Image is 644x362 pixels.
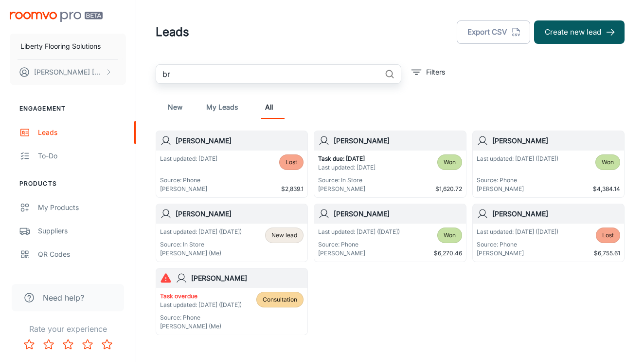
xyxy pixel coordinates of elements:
[281,185,304,193] span: $2,839.1
[156,64,381,84] input: Search
[602,231,614,240] span: Lost
[156,23,189,41] h1: Leads
[160,228,242,236] p: Last updated: [DATE] ([DATE])
[444,158,456,167] span: Won
[318,154,376,163] p: Task due: [DATE]
[492,209,620,219] h6: [PERSON_NAME]
[318,163,376,172] p: Last updated: [DATE]
[314,131,466,198] a: [PERSON_NAME]Task due: [DATE]Last updated: [DATE]Source: In Store[PERSON_NAME]Won$1,620.72
[160,249,242,258] p: [PERSON_NAME] (Me)
[160,313,242,322] p: Source: Phone
[43,292,84,304] span: Need help?
[492,135,620,146] h6: [PERSON_NAME]
[160,322,242,331] p: [PERSON_NAME] (Me)
[10,34,126,59] button: Liberty Flooring Solutions
[156,268,308,335] a: [PERSON_NAME]Task overdueLast updated: [DATE] ([DATE])Source: Phone[PERSON_NAME] (Me)Consultation
[38,202,126,213] div: My Products
[160,185,217,193] p: [PERSON_NAME]
[534,20,625,44] button: Create new lead
[334,209,462,219] h6: [PERSON_NAME]
[434,249,462,258] span: $6,270.46
[10,12,103,22] img: Roomvo PRO Beta
[34,67,103,77] p: [PERSON_NAME] [PERSON_NAME]
[477,176,558,185] p: Source: Phone
[435,185,462,193] span: $1,620.72
[444,231,456,240] span: Won
[160,154,217,163] p: Last updated: [DATE]
[318,249,400,258] p: [PERSON_NAME]
[156,131,308,198] a: [PERSON_NAME]Last updated: [DATE]Source: Phone[PERSON_NAME]Lost$2,839.1
[160,301,242,309] p: Last updated: [DATE] ([DATE])
[318,185,376,193] p: [PERSON_NAME]
[472,204,625,262] a: [PERSON_NAME]Last updated: [DATE] ([DATE])Source: Phone[PERSON_NAME]Lost$6,755.61
[318,176,376,185] p: Source: In Store
[176,209,304,219] h6: [PERSON_NAME]
[457,20,530,44] button: Export CSV
[97,335,117,354] button: Rate 5 star
[160,176,217,185] p: Source: Phone
[39,335,58,354] button: Rate 2 star
[160,292,242,301] p: Task overdue
[10,59,126,85] button: [PERSON_NAME] [PERSON_NAME]
[271,231,297,240] span: New lead
[314,204,466,262] a: [PERSON_NAME]Last updated: [DATE] ([DATE])Source: Phone[PERSON_NAME]Won$6,270.46
[472,131,625,198] a: [PERSON_NAME]Last updated: [DATE] ([DATE])Source: Phone[PERSON_NAME]Won$4,384.14
[477,185,558,193] p: [PERSON_NAME]
[477,154,558,163] p: Last updated: [DATE] ([DATE])
[38,226,126,236] div: Suppliers
[38,127,126,138] div: Leads
[191,273,304,284] h6: [PERSON_NAME]
[334,135,462,146] h6: [PERSON_NAME]
[318,240,400,249] p: Source: Phone
[594,249,620,258] span: $6,755.61
[176,135,304,146] h6: [PERSON_NAME]
[286,158,297,167] span: Lost
[160,240,242,249] p: Source: In Store
[602,158,614,167] span: Won
[163,95,187,119] a: New
[257,95,281,119] a: All
[593,185,620,193] span: $4,384.14
[477,240,558,249] p: Source: Phone
[19,335,39,354] button: Rate 1 star
[263,295,297,304] span: Consultation
[38,151,126,161] div: To-do
[318,228,400,236] p: Last updated: [DATE] ([DATE])
[409,64,447,80] button: filter
[206,95,238,119] a: My Leads
[156,204,308,262] a: [PERSON_NAME]Last updated: [DATE] ([DATE])Source: In Store[PERSON_NAME] (Me)New lead
[477,228,558,236] p: Last updated: [DATE] ([DATE])
[8,323,128,335] p: Rate your experience
[20,41,101,52] p: Liberty Flooring Solutions
[58,335,78,354] button: Rate 3 star
[477,249,558,258] p: [PERSON_NAME]
[426,67,445,77] p: Filters
[78,335,97,354] button: Rate 4 star
[38,249,126,260] div: QR Codes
